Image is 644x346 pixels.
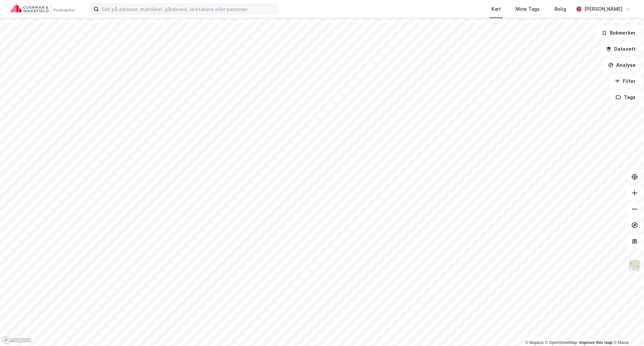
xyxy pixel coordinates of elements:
div: Kart [491,5,501,13]
div: Kontrollprogram for chat [610,314,644,346]
input: Søk på adresse, matrikkel, gårdeiere, leietakere eller personer [99,4,278,14]
div: [PERSON_NAME] [584,5,623,13]
div: Mine Tags [516,5,540,13]
img: cushman-wakefield-realkapital-logo.202ea83816669bd177139c58696a8fa1.svg [11,4,74,14]
iframe: Chat Widget [610,314,644,346]
div: Bolig [554,5,566,13]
